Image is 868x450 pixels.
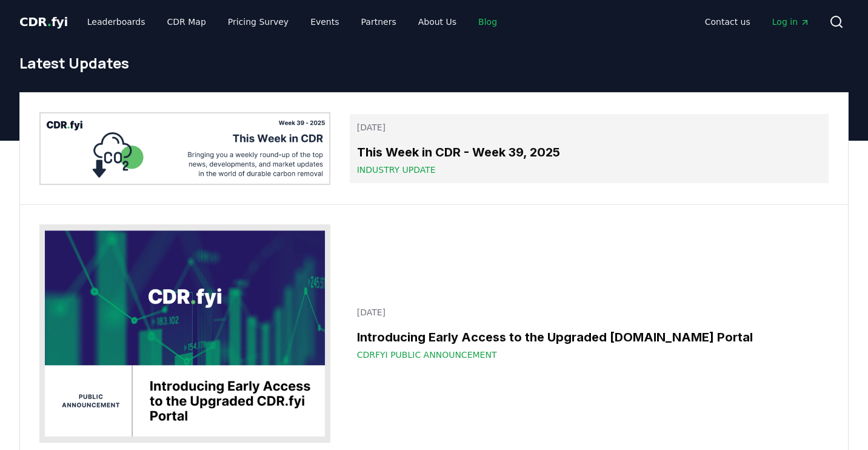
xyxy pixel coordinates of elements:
[301,11,349,33] a: Events
[409,11,466,33] a: About Us
[695,11,760,33] a: Contact us
[357,306,821,318] p: [DATE]
[357,164,436,176] span: Industry Update
[350,114,829,183] a: [DATE]This Week in CDR - Week 39, 2025Industry Update
[19,15,68,29] span: CDR fyi
[19,13,68,30] a: CDR.fyi
[47,15,52,29] span: .
[357,349,497,361] span: CDRfyi Public Announcement
[772,16,810,28] span: Log in
[350,299,829,368] a: [DATE]Introducing Early Access to the Upgraded [DOMAIN_NAME] PortalCDRfyi Public Announcement
[357,328,821,346] h3: Introducing Early Access to the Upgraded [DOMAIN_NAME] Portal
[357,121,821,133] p: [DATE]
[78,11,155,33] a: Leaderboards
[158,11,216,33] a: CDR Map
[78,11,507,33] nav: Main
[218,11,298,33] a: Pricing Survey
[469,11,507,33] a: Blog
[695,11,820,33] nav: Main
[19,53,849,73] h1: Latest Updates
[357,143,821,161] h3: This Week in CDR - Week 39, 2025
[39,224,330,443] img: Introducing Early Access to the Upgraded CDR.fyi Portal blog post image
[763,11,820,33] a: Log in
[352,11,406,33] a: Partners
[39,112,330,185] img: This Week in CDR - Week 39, 2025 blog post image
